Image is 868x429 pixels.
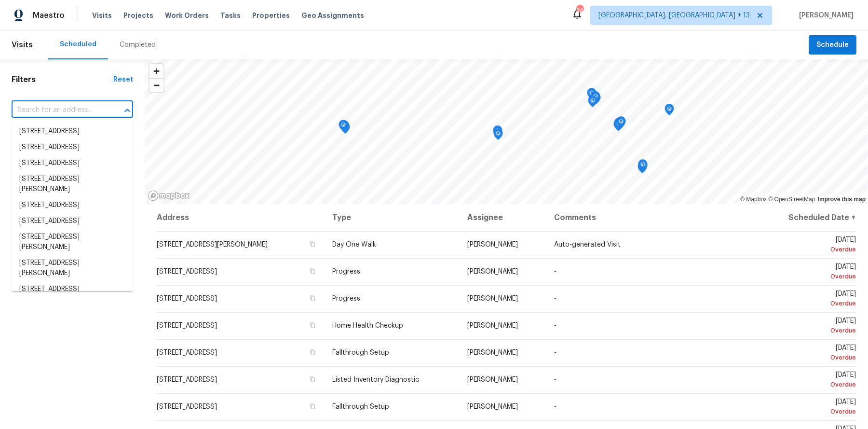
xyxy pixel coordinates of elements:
[613,119,623,134] div: Map marker
[165,11,209,20] span: Work Orders
[149,79,163,92] span: Zoom out
[764,345,856,362] span: [DATE]
[332,403,389,410] span: Fallthrough Setup
[554,376,556,383] span: -
[12,213,133,229] li: [STREET_ADDRESS]
[809,35,856,55] button: Schedule
[308,267,317,276] button: Copy Address
[467,241,518,248] span: [PERSON_NAME]
[467,295,518,302] span: [PERSON_NAME]
[587,88,597,103] div: Map marker
[764,263,856,281] span: [DATE]
[467,322,518,329] span: [PERSON_NAME]
[121,104,134,117] button: Close
[220,12,241,19] span: Tasks
[92,11,112,20] span: Visits
[339,120,348,135] div: Map marker
[308,294,317,303] button: Copy Address
[157,241,268,248] span: [STREET_ADDRESS][PERSON_NAME]
[113,75,133,84] div: Reset
[157,349,217,356] span: [STREET_ADDRESS]
[764,326,856,335] div: Overdue
[308,348,317,357] button: Copy Address
[325,204,459,231] th: Type
[764,380,856,389] div: Overdue
[157,376,217,383] span: [STREET_ADDRESS]
[149,64,163,78] span: Zoom in
[764,318,856,335] span: [DATE]
[460,204,547,231] th: Assignee
[764,236,856,254] span: [DATE]
[12,281,133,307] li: [STREET_ADDRESS][PERSON_NAME]
[12,229,133,255] li: [STREET_ADDRESS][PERSON_NAME]
[252,11,290,20] span: Properties
[123,11,153,20] span: Projects
[554,403,556,410] span: -
[665,104,674,119] div: Map marker
[12,75,113,84] h1: Filters
[764,291,856,308] span: [DATE]
[493,128,503,143] div: Map marker
[12,124,133,139] li: [STREET_ADDRESS]
[467,349,518,356] span: [PERSON_NAME]
[614,118,624,133] div: Map marker
[764,407,856,416] div: Overdue
[554,322,556,329] span: -
[157,268,217,275] span: [STREET_ADDRESS]
[12,155,133,171] li: [STREET_ADDRESS]
[12,171,133,197] li: [STREET_ADDRESS][PERSON_NAME]
[638,159,648,174] div: Map marker
[148,190,190,201] a: Mapbox homepage
[332,241,376,248] span: Day One Walk
[764,299,856,308] div: Overdue
[637,162,647,177] div: Map marker
[467,403,518,410] span: [PERSON_NAME]
[12,139,133,155] li: [STREET_ADDRESS]
[120,40,156,50] div: Completed
[467,376,518,383] span: [PERSON_NAME]
[157,322,217,329] span: [STREET_ADDRESS]
[12,103,106,118] input: Search for an address...
[554,241,621,248] span: Auto-generated Visit
[764,272,856,281] div: Overdue
[795,11,854,20] span: [PERSON_NAME]
[554,295,556,302] span: -
[493,125,502,140] div: Map marker
[157,403,217,410] span: [STREET_ADDRESS]
[588,96,597,111] div: Map marker
[332,322,403,329] span: Home Health Checkup
[12,197,133,213] li: [STREET_ADDRESS]
[768,196,815,203] a: OpenStreetMap
[156,204,325,231] th: Address
[546,204,757,231] th: Comments
[308,240,317,249] button: Copy Address
[614,118,624,133] div: Map marker
[764,399,856,416] span: [DATE]
[332,295,360,302] span: Progress
[308,402,317,411] button: Copy Address
[12,34,33,55] span: Visits
[301,11,364,20] span: Geo Assignments
[157,295,217,302] span: [STREET_ADDRESS]
[616,117,625,132] div: Map marker
[816,39,849,51] span: Schedule
[554,349,556,356] span: -
[60,40,96,49] div: Scheduled
[818,196,866,203] a: Improve this map
[12,255,133,281] li: [STREET_ADDRESS][PERSON_NAME]
[332,376,419,383] span: Listed Inventory Diagnostic
[598,11,750,20] span: [GEOGRAPHIC_DATA], [GEOGRAPHIC_DATA] + 13
[591,91,600,106] div: Map marker
[554,268,556,275] span: -
[467,268,518,275] span: [PERSON_NAME]
[764,353,856,362] div: Overdue
[149,78,163,92] button: Zoom out
[332,268,360,275] span: Progress
[576,6,583,15] div: 344
[757,204,856,231] th: Scheduled Date ↑
[308,321,317,330] button: Copy Address
[332,349,389,356] span: Fallthrough Setup
[33,11,65,20] span: Maestro
[616,116,626,131] div: Map marker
